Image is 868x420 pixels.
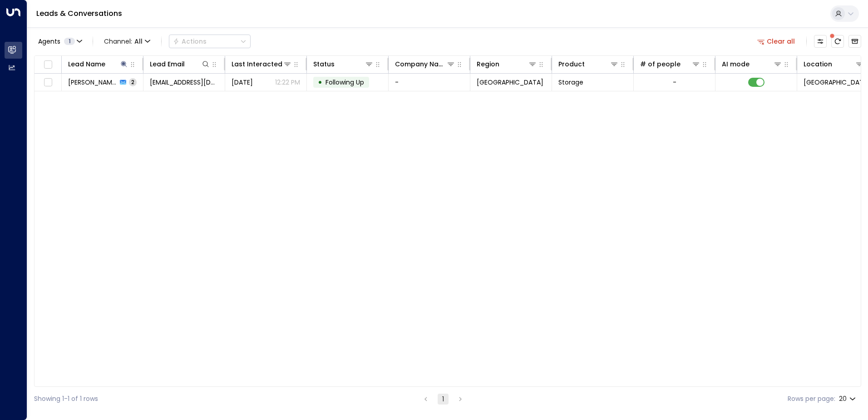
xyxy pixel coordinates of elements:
div: # of people [640,59,681,70]
span: Agents [38,38,60,45]
div: Product [558,59,585,70]
button: Clear all [754,35,799,48]
div: • [318,75,322,90]
div: Last Interacted [232,59,292,70]
span: There are new threads available. Refresh the grid to view the latest updates. [831,35,844,48]
span: 2 [129,78,137,86]
div: # of people [640,59,700,70]
div: Last Interacted [232,59,282,70]
span: All [134,38,143,45]
div: Product [558,59,619,70]
a: Leads & Conversations [36,8,122,19]
span: Toggle select all [42,59,54,70]
div: Location [804,59,832,70]
div: Showing 1-1 of 1 rows [34,394,98,404]
div: Region [477,59,499,70]
div: Actions [173,37,207,45]
span: Yesterday [232,78,253,87]
span: Talha Shabir [68,78,117,87]
button: Channel:All [100,35,154,48]
span: contact@berksremoval.co.uk [150,78,218,87]
nav: pagination navigation [420,393,466,405]
button: page 1 [438,394,449,405]
span: Storage [558,78,583,87]
div: Status [313,59,374,70]
span: Toggle select row [42,77,54,88]
div: Region [477,59,537,70]
div: Button group with a nested menu [169,35,251,48]
span: Following Up [325,78,364,87]
span: Channel: [100,35,154,48]
div: 20 [839,392,858,405]
button: Agents1 [34,35,85,48]
div: Status [313,59,335,70]
div: AI mode [722,59,750,70]
button: Actions [169,35,251,48]
div: Lead Name [68,59,105,70]
span: 1 [64,38,75,45]
div: AI mode [722,59,782,70]
p: 12:22 PM [275,78,300,87]
div: Lead Name [68,59,128,70]
button: Archived Leads [848,35,861,48]
div: Company Name [395,59,455,70]
label: Rows per page: [788,394,835,404]
div: - [673,78,676,87]
div: Location [804,59,864,70]
div: Lead Email [150,59,210,70]
span: Berkshire [477,78,543,87]
div: Lead Email [150,59,185,70]
td: - [389,74,470,91]
div: Company Name [395,59,446,70]
button: Customize [814,35,827,48]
